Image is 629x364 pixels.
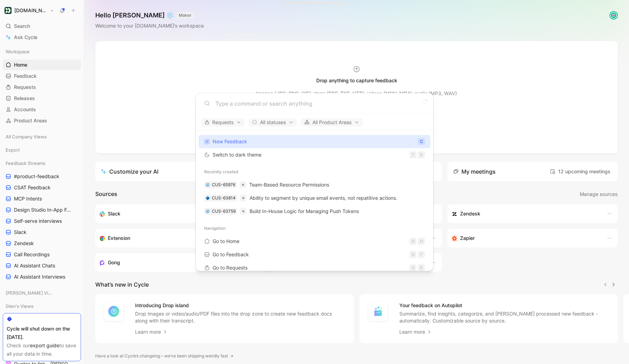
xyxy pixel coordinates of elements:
span: Ability to segment by unique email events, not repatitive actions. [250,195,397,201]
button: Requests [201,118,244,127]
div: T [409,151,416,158]
div: G [409,251,416,258]
div: H [418,238,425,245]
img: 💠 [206,209,210,213]
span: New Feedback [213,138,247,144]
img: 🔷 [206,196,210,200]
span: Requests [205,118,241,127]
span: All Product Areas [304,118,359,127]
div: C [418,138,425,145]
span: Build In-House Logic for Managing Push Tokens [250,208,359,214]
div: CUS-63814 [212,195,236,202]
button: All statuses [249,118,297,127]
div: Recently created [196,166,433,178]
div: G [409,238,416,245]
span: Go to Feedback [213,251,249,257]
button: All Product Areas [301,118,362,127]
div: CUS-65976 [212,181,235,188]
a: 💠CUS-63759Build In-House Logic for Managing Push Tokens [199,205,430,218]
img: 💠 [206,183,210,187]
button: Switch to dark themeTS [199,148,430,161]
div: R [418,264,425,271]
div: Navigation [196,222,433,235]
span: Team-Based Resource Permissions [249,182,329,188]
a: Go to HomeGH [199,235,430,248]
a: Go to RequestsGR [199,261,430,274]
div: G [409,264,416,271]
span: All statuses [252,118,294,127]
div: S [418,151,425,158]
div: CUS-63759 [212,208,236,215]
div: F [418,251,425,258]
span: Go to Home [213,238,239,244]
a: 🔷CUS-63814Ability to segment by unique email events, not repatitive actions. [199,191,430,205]
button: New FeedbackC [199,135,430,148]
span: Go to Requests [213,265,247,271]
a: 💠CUS-65976Team-Based Resource Permissions [199,178,430,191]
span: Switch to dark theme [213,152,261,158]
input: Type a command or search anything [215,99,425,108]
a: Go to FeedbackGF [199,248,430,261]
